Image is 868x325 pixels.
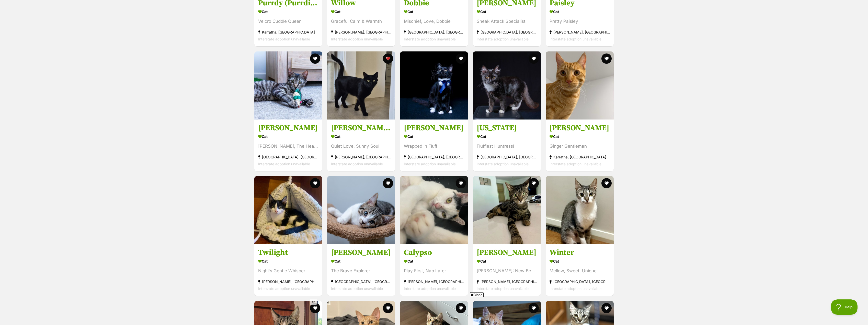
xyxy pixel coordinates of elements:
[550,287,601,291] span: Interstate adoption unavailable
[550,37,601,41] span: Interstate adoption unavailable
[383,53,393,64] button: favourite
[254,244,322,296] a: Twilight Cat Night’s Gentle Whisper [PERSON_NAME], [GEOGRAPHIC_DATA] Interstate adoption unavaila...
[258,278,318,285] div: [PERSON_NAME], [GEOGRAPHIC_DATA]
[404,287,456,291] span: Interstate adoption unavailable
[258,268,318,275] div: Night’s Gentle Whisper
[470,292,484,297] span: Close
[477,248,537,258] h3: [PERSON_NAME]
[254,51,322,120] img: Kwoka
[400,176,468,244] img: Calypso
[477,18,537,25] div: Sneak Attack Specialist
[310,53,320,64] button: favourite
[404,29,464,36] div: [GEOGRAPHIC_DATA], [GEOGRAPHIC_DATA]
[331,287,383,291] span: Interstate adoption unavailable
[383,178,393,188] button: favourite
[404,278,464,285] div: [PERSON_NAME], [GEOGRAPHIC_DATA]
[404,162,456,166] span: Interstate adoption unavailable
[550,268,610,275] div: Mellow, Sweet, Unique
[477,278,537,285] div: [PERSON_NAME], [GEOGRAPHIC_DATA]
[327,119,395,171] a: [PERSON_NAME] The Cat Cat Quiet Love, Sunny Soul [PERSON_NAME], [GEOGRAPHIC_DATA] Interstate adop...
[331,258,391,265] div: Cat
[331,268,391,275] div: The Brave Explorer
[546,244,614,296] a: Winter Cat Mellow, Sweet, Unique [GEOGRAPHIC_DATA], [GEOGRAPHIC_DATA] Interstate adoption unavail...
[258,287,310,291] span: Interstate adoption unavailable
[477,143,537,150] div: Fluffiest Huntress!
[550,278,610,285] div: [GEOGRAPHIC_DATA], [GEOGRAPHIC_DATA]
[400,51,468,120] img: Ingrid
[404,154,464,160] div: [GEOGRAPHIC_DATA], [GEOGRAPHIC_DATA]
[473,176,541,244] img: Nina
[404,258,464,265] div: Cat
[400,119,468,171] a: [PERSON_NAME] Cat Wrapped in Fluff [GEOGRAPHIC_DATA], [GEOGRAPHIC_DATA] Interstate adoption unava...
[477,37,529,41] span: Interstate adoption unavailable
[254,176,322,244] img: Twilight
[258,18,318,25] div: Velcro Cuddle Queen
[546,51,614,120] img: Arwyn
[404,8,464,16] div: Cat
[331,133,391,140] div: Cat
[550,8,610,16] div: Cat
[550,18,610,25] div: Pretty Paisley
[529,53,539,64] button: favourite
[477,29,537,36] div: [GEOGRAPHIC_DATA], [GEOGRAPHIC_DATA]
[331,154,391,160] div: [PERSON_NAME], [GEOGRAPHIC_DATA]
[310,299,317,305] span: AD
[404,18,464,25] div: Mischief, Love, Dobbie
[529,178,539,188] button: favourite
[258,258,318,265] div: Cat
[258,123,318,133] h3: [PERSON_NAME]
[258,8,318,16] div: Cat
[404,123,464,133] h3: [PERSON_NAME]
[327,244,395,296] a: [PERSON_NAME] Cat The Brave Explorer [GEOGRAPHIC_DATA], [GEOGRAPHIC_DATA] Interstate adoption una...
[546,119,614,171] a: [PERSON_NAME] Cat Ginger Gentleman Karratha, [GEOGRAPHIC_DATA] Interstate adoption unavailable fa...
[258,162,310,166] span: Interstate adoption unavailable
[601,178,612,188] button: favourite
[258,143,318,150] div: [PERSON_NAME], The Heart-Stealer!
[331,248,391,258] h3: [PERSON_NAME]
[331,278,391,285] div: [GEOGRAPHIC_DATA], [GEOGRAPHIC_DATA]
[473,119,541,171] a: [US_STATE] Cat Fluffiest Huntress! [GEOGRAPHIC_DATA], [GEOGRAPHIC_DATA] Interstate adoption unava...
[477,287,529,291] span: Interstate adoption unavailable
[327,176,395,244] img: Sabrina
[254,119,322,171] a: [PERSON_NAME] Cat [PERSON_NAME], The Heart-Stealer! [GEOGRAPHIC_DATA], [GEOGRAPHIC_DATA] Intersta...
[477,268,537,275] div: [PERSON_NAME]: New Beginnings
[310,178,320,188] button: favourite
[601,53,612,64] button: favourite
[331,123,391,133] h3: [PERSON_NAME] The Cat
[477,8,537,16] div: Cat
[258,154,318,160] div: [GEOGRAPHIC_DATA], [GEOGRAPHIC_DATA]
[404,143,464,150] div: Wrapped in Fluff
[331,37,383,41] span: Interstate adoption unavailable
[404,268,464,275] div: Play First, Nap Later
[404,133,464,140] div: Cat
[331,29,391,36] div: [PERSON_NAME], [GEOGRAPHIC_DATA]
[550,29,610,36] div: [PERSON_NAME], [GEOGRAPHIC_DATA]
[310,299,558,322] iframe: Advertisement
[258,248,318,258] h3: Twilight
[550,154,610,160] div: Karratha, [GEOGRAPHIC_DATA]
[477,133,537,140] div: Cat
[331,143,391,150] div: Quiet Love, Sunny Soul
[546,176,614,244] img: Winter
[550,133,610,140] div: Cat
[550,248,610,258] h3: Winter
[831,299,858,315] iframe: Help Scout Beacon - Open
[550,162,601,166] span: Interstate adoption unavailable
[331,8,391,16] div: Cat
[473,51,541,120] img: Indiana
[404,37,456,41] span: Interstate adoption unavailable
[477,258,537,265] div: Cat
[477,154,537,160] div: [GEOGRAPHIC_DATA], [GEOGRAPHIC_DATA]
[258,133,318,140] div: Cat
[550,258,610,265] div: Cat
[477,123,537,133] h3: [US_STATE]
[258,37,310,41] span: Interstate adoption unavailable
[331,162,383,166] span: Interstate adoption unavailable
[550,123,610,133] h3: [PERSON_NAME]
[258,29,318,36] div: Karratha, [GEOGRAPHIC_DATA]
[327,51,395,120] img: Liesa The Cat
[601,303,612,313] button: favourite
[456,53,466,64] button: favourite
[550,143,610,150] div: Ginger Gentleman
[400,244,468,296] a: Calypso Cat Play First, Nap Later [PERSON_NAME], [GEOGRAPHIC_DATA] Interstate adoption unavailabl...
